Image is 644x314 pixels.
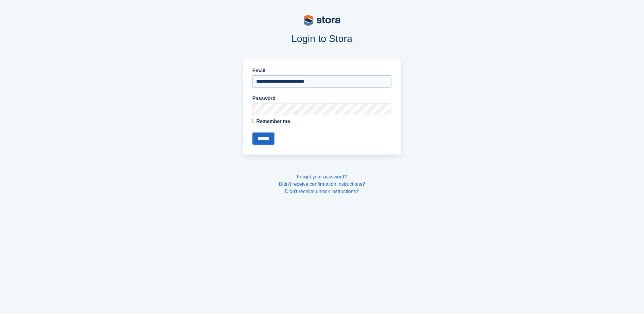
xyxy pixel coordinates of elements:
label: Remember me [252,118,392,125]
input: Remember me [252,119,256,123]
a: Didn't receive confirmation instructions? [279,181,365,187]
label: Email [252,67,392,74]
img: stora-logo-53a41332b3708ae10de48c4981b4e9114cc0af31d8433b30ea865607fb682f29.svg [304,15,340,26]
label: Password [252,95,392,102]
a: Forgot your password? [297,174,347,179]
a: Didn't receive unlock instructions? [285,189,359,194]
h1: Login to Stora [126,33,518,44]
